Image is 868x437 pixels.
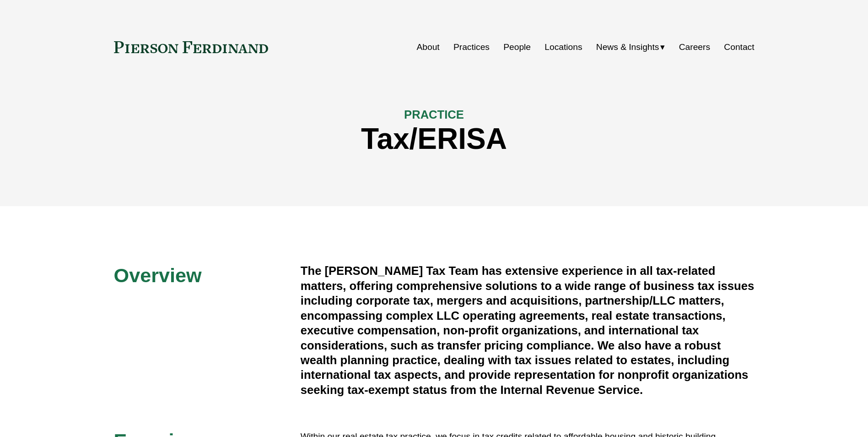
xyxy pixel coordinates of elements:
[114,122,755,156] h1: Tax/ERISA
[114,264,202,286] span: Overview
[679,38,710,56] a: Careers
[453,38,490,56] a: Practices
[417,38,440,56] a: About
[545,38,582,56] a: Locations
[596,38,665,56] a: folder dropdown
[404,108,464,121] span: PRACTICE
[596,39,659,55] span: News & Insights
[503,38,531,56] a: People
[724,38,754,56] a: Contact
[301,263,755,397] h4: The [PERSON_NAME] Tax Team has extensive experience in all tax-related matters, offering comprehe...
